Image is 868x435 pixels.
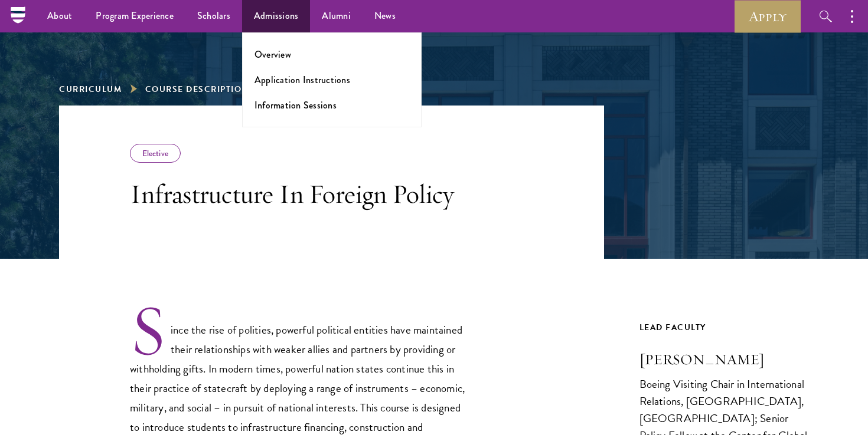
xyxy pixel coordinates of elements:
[639,320,810,335] div: Lead Faculty
[254,98,337,112] a: Information Sessions
[130,144,181,163] div: Elective
[130,177,466,210] h3: Infrastructure In Foreign Policy
[254,48,291,61] a: Overview
[59,83,122,95] a: Curriculum
[639,350,810,370] h3: [PERSON_NAME]
[145,83,249,95] span: Course Description
[254,73,350,87] a: Application Instructions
